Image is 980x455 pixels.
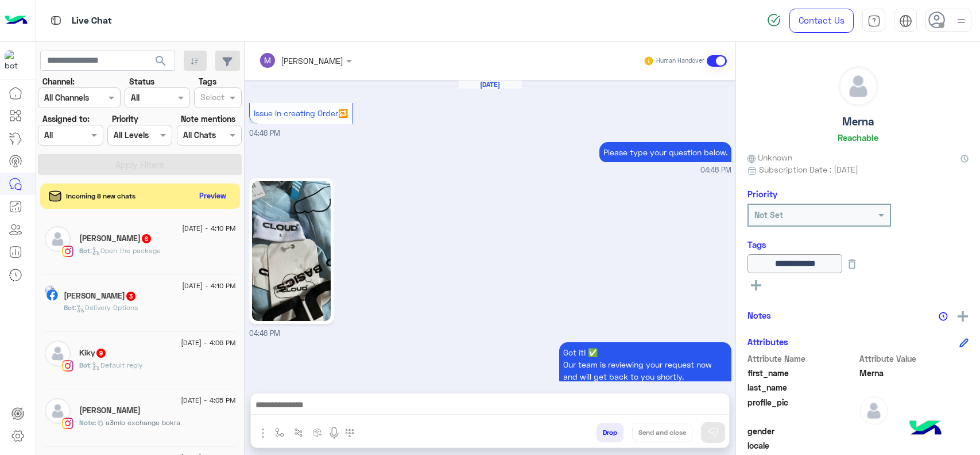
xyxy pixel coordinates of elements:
[62,360,73,372] img: Instagram
[747,310,771,320] h6: Notes
[182,223,235,234] span: [DATE] - 4:10 PM
[294,428,303,437] img: Trigger scenario
[459,81,522,89] h6: [DATE]
[45,285,55,296] img: picture
[747,396,857,423] span: profile_pic
[79,418,94,427] b: Note
[64,303,75,312] span: Bot
[700,165,731,176] span: 04:46 PM
[707,427,719,438] img: send message
[747,239,969,250] h6: Tags
[249,329,280,338] span: 04:46 PM
[64,291,137,301] h5: Heba Elmahdy
[79,406,141,415] h5: Abdallah maghraby
[45,226,71,252] img: defaultAdmin.png
[5,9,28,33] img: Logo
[90,361,143,369] span: : Default reply
[862,9,885,33] a: tab
[96,349,106,358] span: 9
[79,234,152,243] h5: Dr. Norhan AlShami
[38,154,242,175] button: Apply Filters
[842,115,874,128] h5: Merna
[199,75,216,87] label: Tags
[79,361,90,369] span: Bot
[759,163,858,175] span: Subscription Date : [DATE]
[42,75,75,87] label: Channel:
[49,13,63,28] img: tab
[313,428,322,437] img: create order
[5,50,25,71] img: 317874714732967
[767,13,781,27] img: spinner
[181,395,235,406] span: [DATE] - 4:05 PM
[327,426,341,440] img: send voice note
[42,113,90,125] label: Assigned to:
[859,353,969,365] span: Attribute Value
[839,67,878,106] img: defaultAdmin.png
[182,281,235,291] span: [DATE] - 4:10 PM
[79,348,107,358] h5: Kiky
[958,311,968,322] img: add
[789,9,854,33] a: Contact Us
[747,367,857,379] span: first_name
[596,423,623,442] button: Drop
[195,188,231,204] button: Preview
[747,189,777,199] h6: Priority
[254,108,348,118] span: Issue in creating Order🔁
[62,246,73,257] img: Instagram
[289,423,308,442] button: Trigger scenario
[66,191,135,201] span: Incoming 8 new chats
[142,234,151,243] span: 6
[256,426,270,440] img: send attachment
[45,341,71,366] img: defaultAdmin.png
[559,342,731,387] p: 19/8/2025, 4:46 PM
[345,429,354,438] img: make a call
[747,439,857,452] span: locale
[954,14,969,28] img: profile
[94,418,106,427] b: :
[129,75,154,87] label: Status
[747,151,792,163] span: Unknown
[747,353,857,365] span: Attribute Name
[126,292,135,301] span: 3
[199,91,224,106] div: Select
[905,409,946,449] img: hulul-logo.png
[75,303,138,312] span: : Delivery Options
[154,54,168,68] span: search
[90,246,161,255] span: : Open the package
[899,14,912,28] img: tab
[45,398,71,424] img: defaultAdmin.png
[72,13,112,29] p: Live Chat
[632,423,692,442] button: Send and close
[62,418,73,429] img: Instagram
[656,56,704,66] small: Human Handover
[859,367,969,379] span: Merna
[112,113,138,125] label: Priority
[275,428,284,437] img: select flow
[599,142,731,162] p: 19/8/2025, 4:46 PM
[747,337,788,347] h6: Attributes
[147,51,175,75] button: search
[249,129,280,137] span: 04:46 PM
[859,396,888,425] img: defaultAdmin.png
[308,423,327,442] button: create order
[47,289,58,301] img: Facebook
[181,113,235,125] label: Note mentions
[270,423,289,442] button: select flow
[106,418,180,428] span: a3mlo exchange bokra
[747,381,857,393] span: last_name
[838,132,878,143] h6: Reachable
[939,312,948,321] img: notes
[867,14,881,28] img: tab
[79,246,90,255] span: Bot
[181,338,235,348] span: [DATE] - 4:06 PM
[747,425,857,437] span: gender
[859,425,969,437] span: null
[859,439,969,452] span: null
